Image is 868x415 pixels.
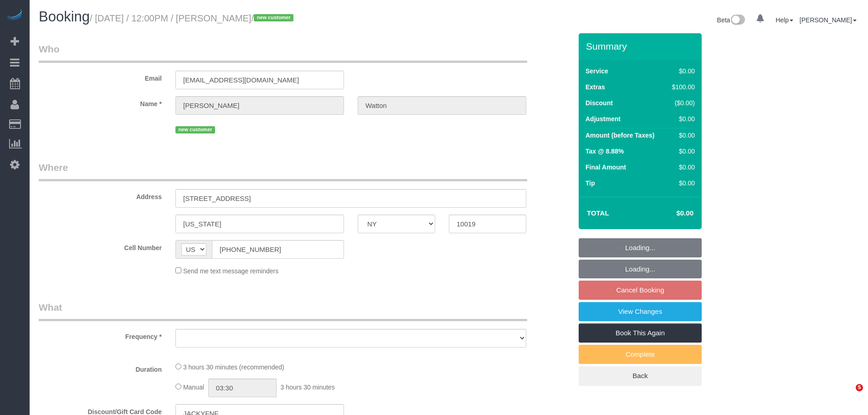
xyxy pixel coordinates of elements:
legend: Where [39,161,527,181]
label: Extras [586,82,605,92]
div: $0.00 [668,131,695,140]
label: Adjustment [586,114,621,123]
h3: Summary [586,41,697,51]
span: Manual [183,384,204,391]
label: Duration [32,362,169,374]
img: New interface [730,15,745,26]
div: $0.00 [668,147,695,156]
div: $0.00 [668,163,695,172]
label: Service [586,67,608,76]
legend: Who [39,42,527,63]
div: $0.00 [668,179,695,188]
div: $0.00 [668,114,695,123]
a: View Changes [579,302,702,321]
span: new customer [254,14,293,21]
label: Name * [32,96,169,108]
label: Final Amount [586,163,626,172]
label: Cell Number [32,240,169,252]
label: Amount (before Taxes) [586,131,654,140]
strong: Total [587,209,609,217]
a: Beta [717,16,745,24]
input: First Name [175,96,344,115]
legend: What [39,301,527,321]
span: new customer [175,126,215,133]
a: [PERSON_NAME] [800,16,857,24]
input: Cell Number [212,240,344,259]
iframe: Intercom live chat [837,384,859,406]
h4: $0.00 [649,210,693,217]
label: Email [32,71,169,83]
span: 5 [856,384,863,391]
input: Last Name [358,96,526,115]
span: 3 hours 30 minutes [281,384,335,391]
div: $0.00 [668,67,695,76]
div: ($0.00) [668,98,695,108]
input: Email [175,71,344,89]
label: Discount [586,98,613,108]
label: Tax @ 8.88% [586,147,624,156]
label: Address [32,189,169,201]
a: Help [776,16,793,24]
div: $100.00 [668,82,695,92]
small: / [DATE] / 12:00PM / [PERSON_NAME] [90,13,296,23]
a: Book This Again [579,323,702,343]
a: Back [579,366,702,385]
label: Tip [586,179,595,188]
input: City [175,215,344,233]
img: Automaid Logo [5,9,24,22]
span: Booking [39,9,90,25]
span: / [251,13,296,23]
span: Send me text message reminders [183,267,278,275]
label: Frequency * [32,329,169,341]
input: Zip Code [449,215,526,233]
span: 3 hours 30 minutes (recommended) [183,364,284,371]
